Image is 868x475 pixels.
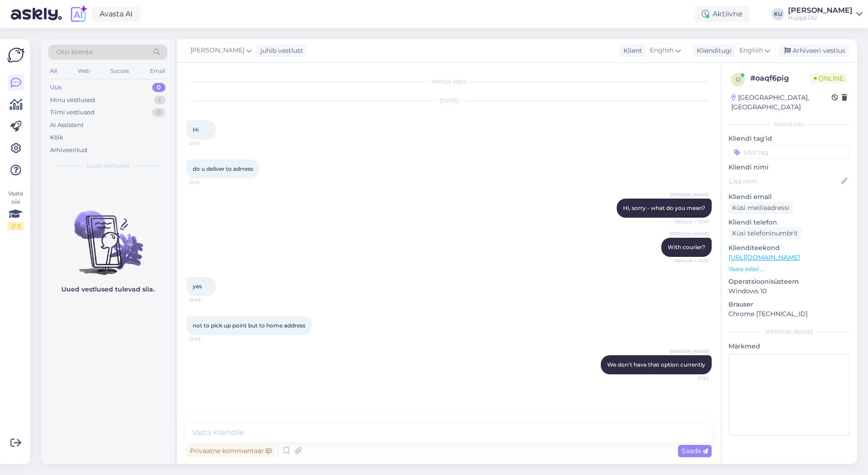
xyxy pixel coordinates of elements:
[674,257,709,264] span: Nähtud ✓ 12:41
[7,189,24,230] div: Vaata siia
[668,244,705,250] span: With courier?
[674,218,709,225] span: Nähtud ✓ 12:41
[154,96,165,105] div: 1
[728,277,850,286] p: Operatsioonisüsteem
[728,253,800,261] a: [URL][DOMAIN_NAME]
[50,133,63,142] div: Kõik
[788,7,863,21] a: [PERSON_NAME]Huppa OÜ
[620,46,642,56] div: Klient
[772,8,784,20] div: KU
[693,46,732,56] div: Klienditugi
[675,375,709,382] span: 12:54
[50,83,62,92] div: Uus
[189,140,223,147] span: 12:41
[728,120,850,128] div: Kliendi info
[694,6,750,22] div: Aktiivne
[670,191,709,198] span: [PERSON_NAME]
[152,108,165,117] div: 0
[193,283,202,290] span: yes
[56,47,93,57] span: Otsi kliente
[7,46,25,64] img: Askly Logo
[728,163,850,172] p: Kliendi nimi
[607,361,705,368] span: We don't have that option currently
[186,77,712,86] div: Vestlus algas
[152,83,165,92] div: 0
[788,14,853,21] div: Huppa OÜ
[728,300,850,309] p: Brauser
[739,46,763,56] span: English
[670,230,709,237] span: [PERSON_NAME]
[190,46,244,56] span: [PERSON_NAME]
[810,73,847,83] span: Online
[193,126,199,133] span: Hi
[728,265,850,273] p: Vaata edasi ...
[189,336,223,342] span: 12:49
[186,445,275,457] div: Privaatne kommentaar
[728,218,850,227] p: Kliendi telefon
[50,121,84,130] div: AI Assistent
[50,96,95,105] div: Minu vestlused
[728,243,850,253] p: Klienditeekond
[50,146,87,155] div: Arhiveeritud
[728,328,850,336] div: [PERSON_NAME]
[148,65,167,77] div: Email
[193,322,305,329] span: not to pick up point but to home address
[728,309,850,319] p: Chrome [TECHNICAL_ID]
[728,286,850,296] p: Windows 10
[728,202,793,214] div: Küsi meiliaadressi
[670,348,709,355] span: [PERSON_NAME]
[728,134,850,143] p: Kliendi tag'id
[731,93,832,112] div: [GEOGRAPHIC_DATA], [GEOGRAPHIC_DATA]
[728,192,850,202] p: Kliendi email
[186,97,712,105] div: [DATE]
[728,145,850,159] input: Lisa tag
[50,108,95,117] div: Tiimi vestlused
[728,342,850,351] p: Märkmed
[76,65,92,77] div: Web
[729,176,839,186] input: Lisa nimi
[788,7,853,14] div: [PERSON_NAME]
[87,162,129,170] span: Uued vestlused
[7,222,24,230] div: 2 / 3
[61,285,155,294] p: Uued vestlused tulevad siia.
[650,46,673,56] span: English
[189,179,223,186] span: 12:41
[69,5,88,24] img: explore-ai
[257,46,303,56] div: juhib vestlust
[779,45,849,57] div: Arhiveeri vestlus
[92,6,140,22] a: Avasta AI
[728,227,802,240] div: Küsi telefoninumbrit
[193,165,253,172] span: do u deliver to adrress
[682,447,708,455] span: Saada
[41,194,175,276] img: No chats
[736,76,740,83] span: o
[623,204,705,211] span: Hi, sorry - what do you mean?
[189,296,223,303] span: 12:49
[109,65,131,77] div: Socials
[48,65,59,77] div: All
[750,73,810,84] div: # oaqf6pig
